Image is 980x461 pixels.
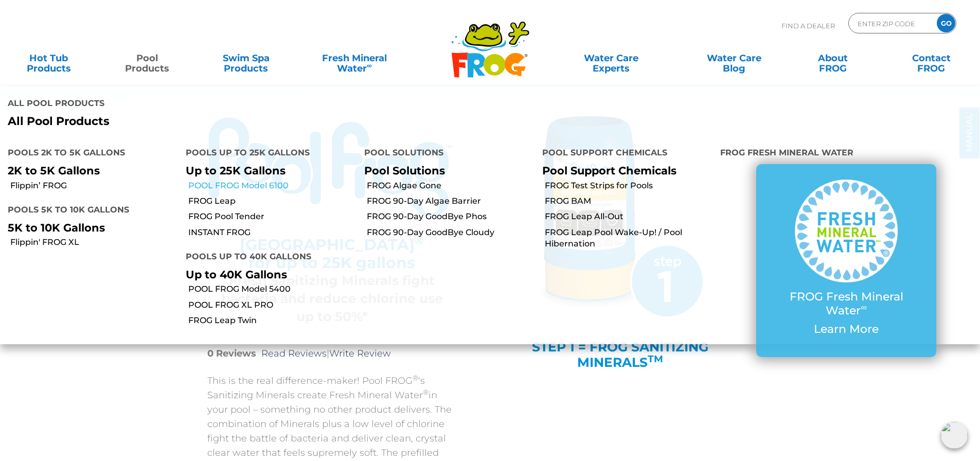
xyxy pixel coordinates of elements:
a: FROG Leap All-Out [545,211,712,222]
a: FROG BAM [545,196,712,207]
a: FROG Leap Twin [188,315,356,326]
p: FROG Fresh Mineral Water [777,290,916,317]
p: 5K to 10K Gallons [8,221,170,234]
input: Zip Code Form [857,16,926,31]
h4: Pool Solutions [364,144,527,164]
a: POOL FROG XL PRO [188,299,356,311]
a: Write Review [329,348,391,359]
a: FROG Fresh Mineral Water∞ Learn More [777,180,916,341]
a: FROG Leap Pool Wake-Up! / Pool Hibernation [545,227,712,250]
a: INSTANT FROG [188,227,356,238]
a: ContactFROG [893,48,970,68]
p: Find A Dealer [781,13,835,39]
a: All Pool Products [8,115,483,128]
h4: FROG Fresh Mineral Water [720,144,972,164]
p: Up to 40K Gallons [186,268,348,281]
h4: STEP 1 = FROG SANITIZING MINERALS [521,339,719,370]
a: FROG 90-Day GoodBye Cloudy [367,227,534,238]
h4: Pools 5K to 10K Gallons [8,201,170,221]
a: Pool Solutions [364,164,445,177]
sup: ® [413,374,418,382]
a: Fresh MineralWater∞ [306,48,402,68]
a: FROG Algae Gone [367,180,534,191]
sup: TM [648,353,663,365]
strong: 0 Reviews [207,348,256,359]
p: Up to 25K Gallons [186,164,348,177]
a: FROG Pool Tender [188,211,356,222]
input: GO [937,14,955,32]
a: FROG Leap [188,196,356,207]
h4: Pools 2K to 5K Gallons [8,144,170,164]
a: POOL FROG Model 6100 [188,180,356,191]
h4: Pool Support Chemicals [542,144,705,164]
a: Water CareBlog [696,48,772,68]
a: POOL FROG Model 5400 [188,283,356,295]
a: Swim SpaProducts [208,48,284,68]
h4: Pools up to 40K Gallons [186,247,348,268]
sup: ® [423,388,429,396]
a: Read Reviews [261,348,327,359]
h4: Pools up to 25K Gallons [186,144,348,164]
a: AboutFROG [794,48,871,68]
h4: All Pool Products [8,94,483,115]
a: FROG Test Strips for Pools [545,180,712,191]
img: openIcon [941,422,968,449]
a: Hot TubProducts [10,48,87,68]
a: Water CareExperts [549,48,673,68]
a: FROG 90-Day GoodBye Phos [367,211,534,222]
p: Learn More [777,323,916,336]
sup: ∞ [861,302,867,312]
p: | [207,346,457,361]
a: Flippin' FROG XL [10,237,178,248]
a: FROG 90-Day Algae Barrier [367,196,534,207]
a: Flippin’ FROG [10,180,178,191]
p: Pool Support Chemicals [542,164,705,177]
p: 2K to 5K Gallons [8,164,170,177]
sup: ∞ [367,61,372,69]
a: PoolProducts [109,48,186,68]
